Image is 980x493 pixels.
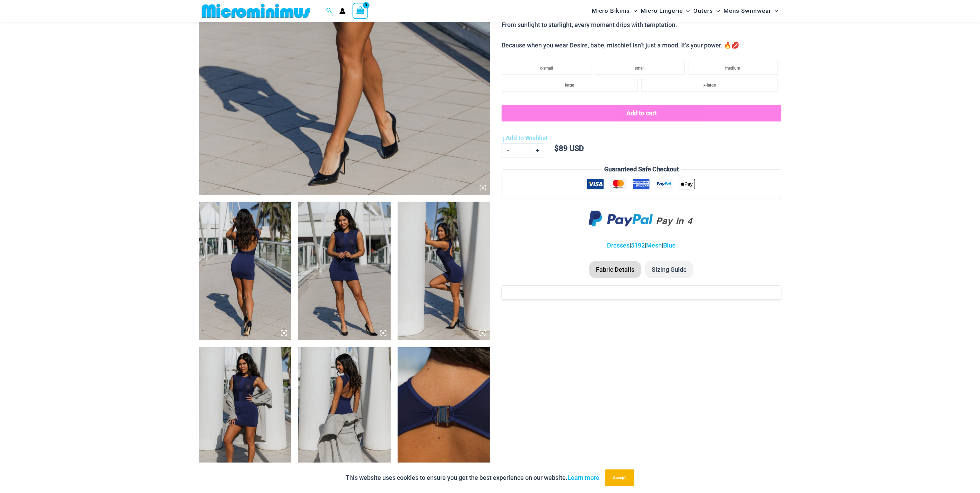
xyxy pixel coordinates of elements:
span: Menu Toggle [630,2,637,20]
a: Micro LingerieMenu ToggleMenu Toggle [639,2,692,20]
span: Menu Toggle [683,2,690,20]
li: Fabric Details [589,261,641,278]
img: MM SHOP LOGO FLAT [199,3,313,19]
a: Dresses [607,242,630,249]
nav: Site Navigation [589,1,781,21]
img: Desire Me Navy 5192 Dress [199,202,292,340]
img: Desire Me Navy 5192 Dress [199,347,292,486]
img: Desire Me Navy 5192 Dress [398,202,490,340]
p: This website uses cookies to ensure you get the best experience on our website. [346,473,600,483]
span: x-small [540,66,553,71]
span: Mens Swimwear [723,2,771,20]
li: x-large [641,78,778,92]
img: Desire Me Navy 5192 Dress [298,202,391,340]
li: small [595,61,685,75]
input: Product quantity [515,143,531,158]
a: OutersMenu ToggleMenu Toggle [692,2,722,20]
span: Outers [693,2,713,20]
span: Micro Lingerie [641,2,683,20]
span: Menu Toggle [713,2,720,20]
img: Desire Me Navy 5192 Dress [298,347,391,486]
span: medium [726,66,740,71]
a: 5192 [631,242,645,249]
a: Mesh [646,242,662,249]
span: Add to Wishlist [506,134,548,142]
li: medium [688,61,778,75]
a: Mens SwimwearMenu ToggleMenu Toggle [722,2,780,20]
a: Account icon link [339,8,346,14]
img: Desire Me Navy 5192 Dress [398,347,490,486]
span: $ [554,144,559,153]
li: x-small [502,61,591,75]
span: large [565,83,574,88]
a: Learn more [568,474,600,481]
a: + [531,143,544,158]
p: | | | [502,240,781,251]
legend: Guaranteed Safe Checkout [601,164,682,174]
bdi: 89 USD [554,144,584,153]
a: View Shopping Cart, empty [353,3,368,19]
a: Blue [663,242,676,249]
li: large [502,78,638,92]
span: small [635,66,644,71]
a: Add to Wishlist [502,133,548,143]
span: x-large [703,83,716,88]
a: Micro BikinisMenu ToggleMenu Toggle [590,2,639,20]
a: - [502,143,515,158]
span: Micro Bikinis [592,2,630,20]
button: Accept [605,469,634,486]
button: Add to cart [502,105,781,122]
a: Search icon link [326,7,332,15]
span: Menu Toggle [771,2,778,20]
li: Sizing Guide [645,261,694,278]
